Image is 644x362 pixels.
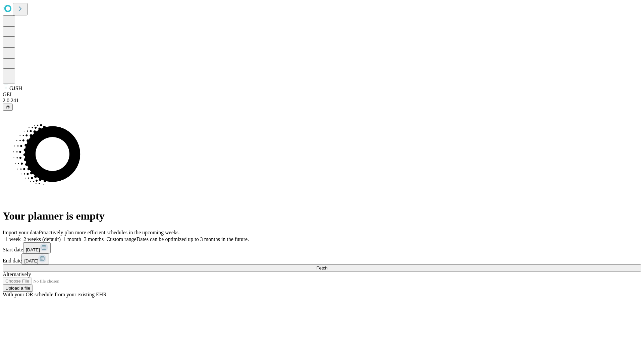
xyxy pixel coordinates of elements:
span: 2 weeks (default) [23,236,61,242]
div: 2.0.241 [3,98,641,104]
span: Alternatively [3,271,31,277]
div: Start date [3,242,641,253]
button: [DATE] [23,242,51,253]
span: Custom range [106,236,136,242]
span: Fetch [316,265,327,270]
button: Fetch [3,264,641,271]
button: Upload a file [3,285,33,292]
span: 1 month [63,236,81,242]
div: End date [3,253,641,264]
div: GEI [3,92,641,98]
button: [DATE] [21,253,49,264]
h1: Your planner is empty [3,210,641,222]
span: Dates can be optimized up to 3 months in the future. [137,236,249,242]
span: GJSH [9,85,22,91]
span: Proactively plan more efficient schedules in the upcoming weeks. [39,230,180,235]
span: With your OR schedule from your existing EHR [3,292,107,297]
button: @ [3,104,13,111]
span: 3 months [84,236,104,242]
span: Import your data [3,230,39,235]
span: 1 week [5,236,21,242]
span: [DATE] [24,258,38,263]
span: @ [5,105,10,110]
span: [DATE] [26,247,40,252]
